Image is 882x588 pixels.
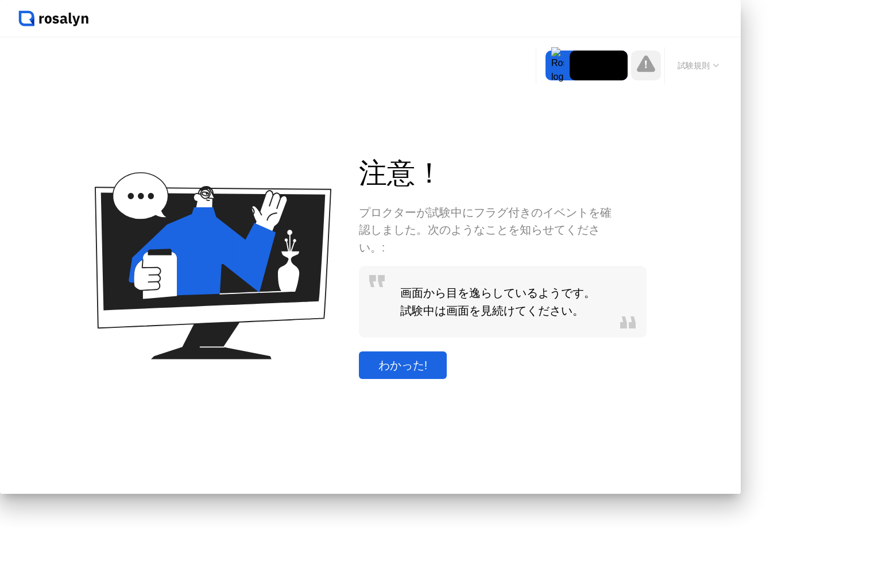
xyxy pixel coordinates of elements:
[359,351,447,379] button: わかった!
[359,152,647,195] div: 注意！
[396,266,610,338] div: 画面から目を逸らしているようです。試験中は画面を見続けてください。
[359,204,620,257] div: プロクターが試験中にフラグ付きのイベントを確認しました。次のようなことを知らせてください。:
[362,358,444,373] div: わかった!
[674,60,722,72] button: 試験規則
